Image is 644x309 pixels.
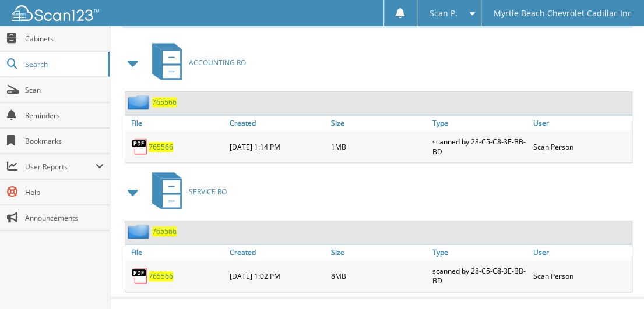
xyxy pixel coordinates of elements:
[328,134,430,159] div: 1MB
[125,115,227,131] a: File
[149,271,173,281] a: 765566
[25,111,104,120] span: Reminders
[125,244,227,260] a: File
[145,169,227,215] a: SERVICE RO
[328,263,430,289] div: 8MB
[152,226,177,236] a: 765566
[227,244,328,260] a: Created
[189,58,246,68] span: ACCOUNTING RO
[227,263,328,289] div: [DATE] 1:02 PM
[128,95,152,109] img: folder2.png
[25,136,104,146] span: Bookmarks
[128,224,152,239] img: folder2.png
[131,267,149,285] img: PDF.png
[25,34,104,44] span: Cabinets
[25,187,104,197] span: Help
[429,134,530,159] div: scanned by 28-C5-C8-3E-BB-BD
[12,5,99,21] img: scan123-logo-white.svg
[145,40,246,86] a: ACCOUNTING RO
[530,134,632,159] div: Scan Person
[25,213,104,223] span: Announcements
[131,138,149,155] img: PDF.png
[152,97,177,107] a: 765566
[494,10,632,17] span: Myrtle Beach Chevrolet Cadillac Inc
[149,142,173,152] a: 765566
[530,263,632,289] div: Scan Person
[189,187,227,197] span: SERVICE RO
[227,134,328,159] div: [DATE] 1:14 PM
[430,10,458,17] span: Scan P.
[530,244,632,260] a: User
[328,115,430,131] a: Size
[227,115,328,131] a: Created
[25,85,104,95] span: Scan
[25,59,102,69] span: Search
[25,162,96,172] span: User Reports
[328,244,430,260] a: Size
[530,115,632,131] a: User
[429,244,530,260] a: Type
[429,263,530,289] div: scanned by 28-C5-C8-3E-BB-BD
[429,115,530,131] a: Type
